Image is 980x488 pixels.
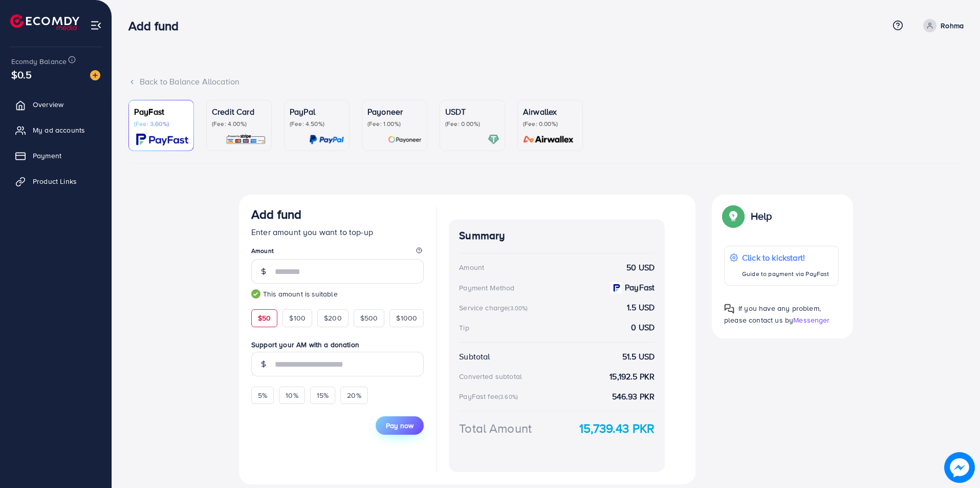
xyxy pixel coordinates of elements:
img: image [90,70,100,80]
a: Payment [8,145,104,166]
p: Guide to payment via PayFast [742,268,829,280]
p: Rohma [941,19,964,32]
a: Overview [8,94,104,115]
p: Airwallex [523,105,577,118]
p: (Fee: 0.00%) [445,120,499,128]
span: $200 [324,313,342,323]
p: Enter amount you want to top-up [251,226,424,238]
p: PayFast [134,105,188,118]
p: Credit Card [212,105,266,118]
img: menu [90,19,102,31]
img: card [226,134,266,145]
small: (3.60%) [498,393,518,401]
img: guide [251,289,260,299]
div: Amount [459,262,484,272]
img: card [309,134,344,145]
p: Help [751,210,772,222]
img: card [488,134,499,145]
span: 10% [286,390,298,400]
span: $500 [360,313,378,323]
small: (3.00%) [508,304,528,312]
img: Popup guide [724,207,743,225]
span: 15% [317,390,329,400]
strong: 51.5 USD [622,351,655,363]
span: 20% [347,390,361,400]
div: Converted subtotal [459,371,522,381]
small: This amount is suitable [251,289,424,299]
label: Support your AM with a donation [251,340,424,350]
p: (Fee: 1.00%) [367,120,422,128]
p: (Fee: 4.50%) [290,120,344,128]
img: card [136,134,188,145]
h3: Add fund [251,207,301,222]
div: PayFast fee [459,391,521,401]
p: Click to kickstart! [742,251,829,264]
div: Subtotal [459,351,490,363]
strong: PayFast [625,282,655,293]
img: image [945,453,974,482]
span: $0.5 [11,67,32,82]
span: Product Links [33,176,77,186]
div: Service charge [459,303,531,313]
span: My ad accounts [33,125,85,135]
strong: 15,192.5 PKR [609,371,655,383]
img: card [520,134,577,145]
legend: Amount [251,246,424,259]
strong: 0 USD [631,322,655,333]
div: Payment Method [459,283,514,293]
strong: 15,739.43 PKR [579,419,655,437]
div: Total Amount [459,419,532,437]
span: 5% [258,390,267,400]
a: Rohma [919,19,964,32]
h3: Add fund [128,18,187,33]
p: Payoneer [367,105,422,118]
span: $100 [289,313,306,323]
p: (Fee: 0.00%) [523,120,577,128]
strong: 546.93 PKR [612,391,655,402]
div: Tip [459,323,469,333]
p: (Fee: 3.60%) [134,120,188,128]
span: Ecomdy Balance [11,56,67,67]
span: Pay now [386,420,413,431]
span: Payment [33,151,61,161]
a: Product Links [8,171,104,192]
img: payment [611,282,622,293]
span: If you have any problem, please contact us by [724,303,821,325]
span: $50 [258,313,271,323]
p: USDT [445,105,499,118]
p: (Fee: 4.00%) [212,120,266,128]
p: PayPal [290,105,344,118]
span: Messenger [793,315,830,325]
button: Pay now [376,416,424,435]
div: Back to Balance Allocation [128,76,964,88]
h4: Summary [459,229,655,242]
img: logo [10,14,79,30]
img: Popup guide [724,304,734,314]
strong: 1.5 USD [627,302,655,313]
span: Overview [33,99,63,110]
img: card [388,134,422,145]
a: My ad accounts [8,120,104,140]
strong: 50 USD [626,262,655,273]
span: $1000 [396,313,417,323]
